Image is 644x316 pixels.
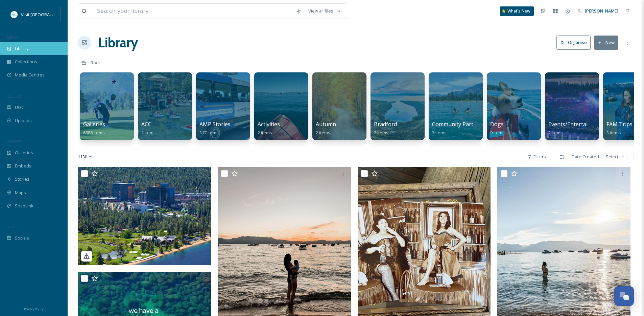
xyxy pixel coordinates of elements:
[614,286,634,306] button: Open Chat
[98,32,138,53] a: Library
[83,120,105,128] span: Galleries
[568,150,602,163] div: Date Created
[606,154,624,160] span: Select all
[316,120,336,128] span: Autumn
[548,121,604,136] a: Events/Entertainment2 items
[15,59,37,65] span: Collections
[500,6,534,16] a: What's New
[548,120,604,128] span: Events/Entertainment
[258,130,272,136] span: 2 items
[15,189,26,196] span: Maps
[316,121,336,136] a: Autumn2 items
[24,307,44,311] span: Privacy Policy
[199,120,231,128] span: AMP Stories
[78,154,94,160] span: 113 file s
[305,4,344,18] a: View all files
[78,167,211,265] img: harrahstahoe-3756485.jpg
[432,121,482,136] a: Community Partner3 items
[7,94,21,99] span: COLLECT
[432,130,447,136] span: 3 items
[490,130,505,136] span: 9 items
[585,8,618,14] span: [PERSON_NAME]
[258,120,280,128] span: Activities
[15,163,31,169] span: Embeds
[83,130,105,136] span: 6688 items
[556,36,591,49] button: Organise
[15,150,33,156] span: Galleries
[141,130,153,136] span: 1 item
[15,72,45,78] span: Media Centres
[141,121,153,136] a: ACC1 item
[15,117,32,124] span: Uploads
[141,120,151,128] span: ACC
[374,121,397,136] a: Bradford2 items
[606,121,633,136] a: FAM Trips3 items
[11,11,18,18] img: download.jpeg
[21,11,73,18] span: Visit [GEOGRAPHIC_DATA]
[374,120,397,128] span: Bradford
[15,203,33,209] span: SnapLink
[556,36,594,49] a: Organise
[15,176,29,182] span: Stories
[490,121,505,136] a: Dogs9 items
[258,121,280,136] a: Activities2 items
[432,120,482,128] span: Community Partner
[606,130,621,136] span: 3 items
[94,4,293,19] input: Search your library
[15,235,29,241] span: Socials
[548,130,563,136] span: 2 items
[15,104,24,111] span: UGC
[606,120,633,128] span: FAM Trips
[91,59,100,67] a: Root
[7,35,19,40] span: MEDIA
[490,120,504,128] span: Dogs
[7,139,22,144] span: WIDGETS
[199,121,231,136] a: AMP Stories317 items
[83,121,105,136] a: Galleries6688 items
[574,4,622,18] a: [PERSON_NAME]
[594,36,618,49] button: New
[316,130,330,136] span: 2 items
[374,130,388,136] span: 2 items
[7,224,20,229] span: SOCIALS
[15,45,28,52] span: Library
[24,304,44,313] a: Privacy Policy
[524,150,549,163] div: Filters
[199,130,219,136] span: 317 items
[91,60,100,66] span: Root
